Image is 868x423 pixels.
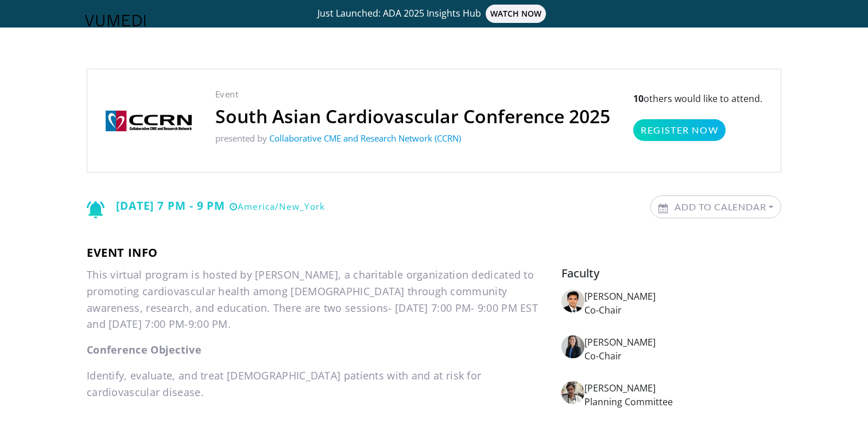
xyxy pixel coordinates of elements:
[584,303,781,317] p: Co-Chair
[87,246,781,260] h3: Event info
[87,201,104,218] img: Notification icon
[87,343,201,357] strong: Conference Objective
[584,381,781,395] div: [PERSON_NAME]
[230,201,324,213] small: America/New_York
[633,119,726,141] a: Register Now
[215,88,610,101] p: Event
[561,381,584,404] img: Avatar
[215,132,610,145] p: presented by
[561,335,584,358] img: Avatar
[215,105,610,127] h2: South Asian Cardiovascular Conference 2025
[633,92,762,141] p: others would like to attend.
[658,203,668,213] img: Calendar icon
[106,111,192,131] img: Collaborative CME and Research Network (CCRN)
[87,267,544,332] p: This virtual program is hosted by [PERSON_NAME], a charitable organization dedicated to promoting...
[561,267,781,280] h5: Faculty
[269,132,461,144] a: Collaborative CME and Research Network (CCRN)
[584,289,781,303] div: [PERSON_NAME]
[87,195,325,218] div: [DATE] 7 PM - 9 PM
[584,395,781,409] p: Planning Committee
[561,289,584,312] img: Avatar
[85,15,146,26] img: VuMedi Logo
[87,367,544,401] p: Identify, evaluate, and treat [DEMOGRAPHIC_DATA] patients with and at risk for cardiovascular dis...
[584,335,781,349] div: [PERSON_NAME]
[584,349,781,363] p: Co-Chair
[651,196,781,218] a: Add to Calendar
[633,92,644,105] strong: 10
